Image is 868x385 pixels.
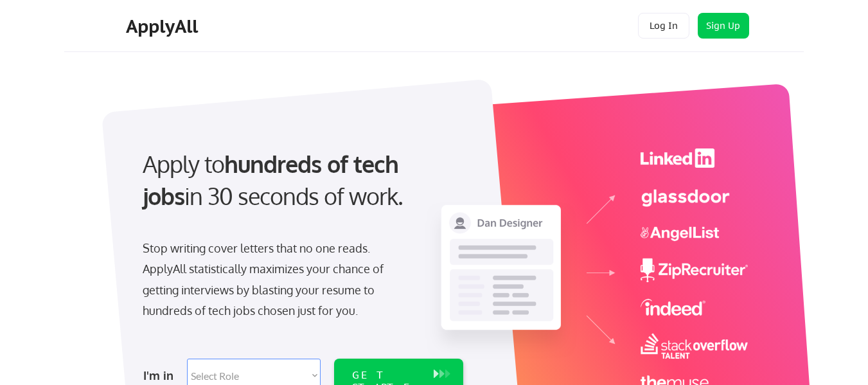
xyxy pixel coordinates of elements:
strong: hundreds of tech jobs [143,149,404,210]
div: Apply to in 30 seconds of work. [143,148,458,213]
div: ApplyAll [126,15,202,37]
div: Stop writing cover letters that no one reads. ApplyAll statistically maximizes your chance of get... [143,238,407,321]
button: Log In [638,13,689,39]
button: Sign Up [698,13,749,39]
